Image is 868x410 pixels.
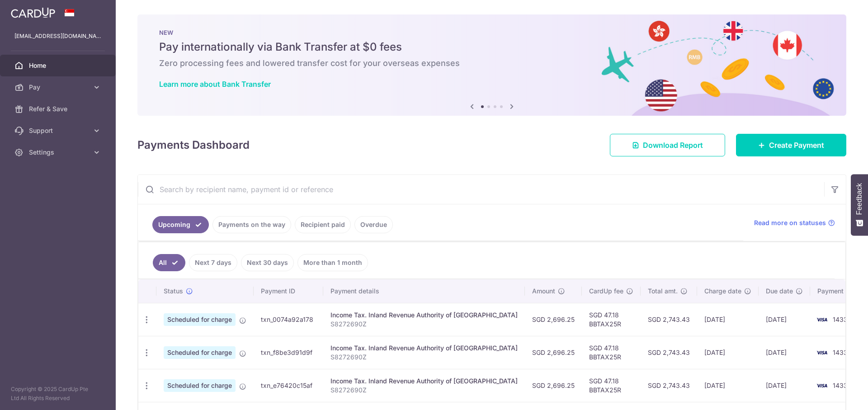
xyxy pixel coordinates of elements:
span: Status [164,287,183,296]
span: Total amt. [648,287,678,296]
span: Read more on statuses [754,218,826,227]
td: [DATE] [759,336,810,369]
td: SGD 2,696.25 [525,369,582,402]
td: [DATE] [759,369,810,402]
td: SGD 2,743.43 [641,303,697,336]
td: SGD 47.18 BBTAX25R [582,369,641,402]
span: Feedback [855,183,863,215]
td: txn_f8be3d91d9f [254,336,323,369]
th: Payment ID [254,279,323,303]
span: Create Payment [769,140,824,151]
td: SGD 2,696.25 [525,303,582,336]
span: Refer & Save [29,104,89,113]
span: Home [29,61,89,70]
a: Upcoming [152,216,209,233]
input: Search by recipient name, payment id or reference [138,175,824,204]
td: [DATE] [697,336,759,369]
span: 1433 [833,382,848,389]
td: SGD 47.18 BBTAX25R [582,303,641,336]
td: txn_e76420c15af [254,369,323,402]
span: Due date [766,287,793,296]
td: txn_0074a92a178 [254,303,323,336]
a: Overdue [354,216,393,233]
span: Settings [29,148,89,157]
img: Bank Card [813,347,831,358]
td: SGD 2,696.25 [525,336,582,369]
button: Feedback - Show survey [851,174,868,236]
span: Support [29,126,89,135]
img: Bank Card [813,314,831,325]
span: 1433 [833,349,848,356]
span: Download Report [643,140,703,151]
img: Bank transfer banner [137,14,846,116]
a: Next 30 days [241,254,294,271]
a: Read more on statuses [754,218,835,227]
div: Income Tax. Inland Revenue Authority of [GEOGRAPHIC_DATA] [330,344,518,353]
a: More than 1 month [297,254,368,271]
span: CardUp fee [589,287,623,296]
p: S8272690Z [330,320,518,329]
h6: Zero processing fees and lowered transfer cost for your overseas expenses [159,58,825,69]
span: 1433 [833,316,848,323]
p: NEW [159,29,825,36]
td: [DATE] [697,303,759,336]
td: SGD 47.18 BBTAX25R [582,336,641,369]
span: Scheduled for charge [164,346,236,359]
span: Help [20,6,39,14]
span: Amount [532,287,555,296]
td: [DATE] [759,303,810,336]
td: SGD 2,743.43 [641,369,697,402]
span: Charge date [704,287,741,296]
td: [DATE] [697,369,759,402]
th: Payment details [323,279,525,303]
a: Payments on the way [212,216,291,233]
span: Scheduled for charge [164,313,236,326]
a: Next 7 days [189,254,237,271]
h5: Pay internationally via Bank Transfer at $0 fees [159,40,825,54]
h4: Payments Dashboard [137,137,250,153]
span: Pay [29,83,89,92]
img: CardUp [11,7,55,18]
div: Income Tax. Inland Revenue Authority of [GEOGRAPHIC_DATA] [330,377,518,386]
span: Scheduled for charge [164,379,236,392]
p: [EMAIL_ADDRESS][DOMAIN_NAME] [14,32,101,41]
img: Bank Card [813,380,831,391]
div: Income Tax. Inland Revenue Authority of [GEOGRAPHIC_DATA] [330,311,518,320]
td: SGD 2,743.43 [641,336,697,369]
a: Create Payment [736,134,846,156]
p: S8272690Z [330,353,518,362]
a: Download Report [610,134,725,156]
a: Recipient paid [295,216,351,233]
a: Learn more about Bank Transfer [159,80,271,89]
p: S8272690Z [330,386,518,395]
a: All [153,254,185,271]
